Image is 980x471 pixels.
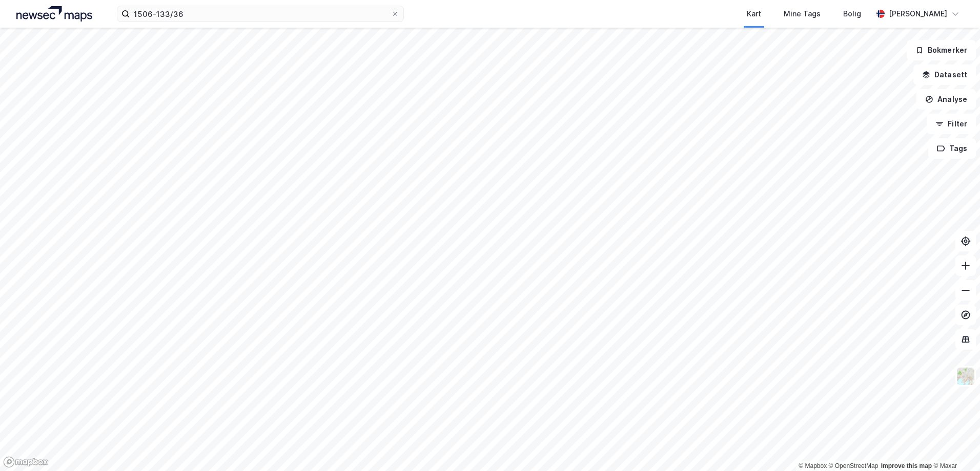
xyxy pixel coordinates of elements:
a: Mapbox [799,462,827,469]
img: Z [956,367,975,386]
button: Tags [928,138,976,159]
div: [PERSON_NAME] [889,8,947,20]
img: logo.a4113a55bc3d86da70a041830d287a7e.svg [16,6,92,22]
div: Kontrollprogram for chat [929,422,980,471]
div: Kart [747,8,761,20]
iframe: Chat Widget [929,422,980,471]
a: Mapbox homepage [3,456,48,468]
button: Filter [927,114,976,134]
button: Analyse [916,89,976,110]
div: Mine Tags [784,8,821,20]
button: Bokmerker [907,40,976,60]
button: Datasett [913,65,976,85]
a: Improve this map [881,462,932,469]
input: Søk på adresse, matrikkel, gårdeiere, leietakere eller personer [130,6,391,22]
div: Bolig [843,8,861,20]
a: OpenStreetMap [829,462,879,469]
